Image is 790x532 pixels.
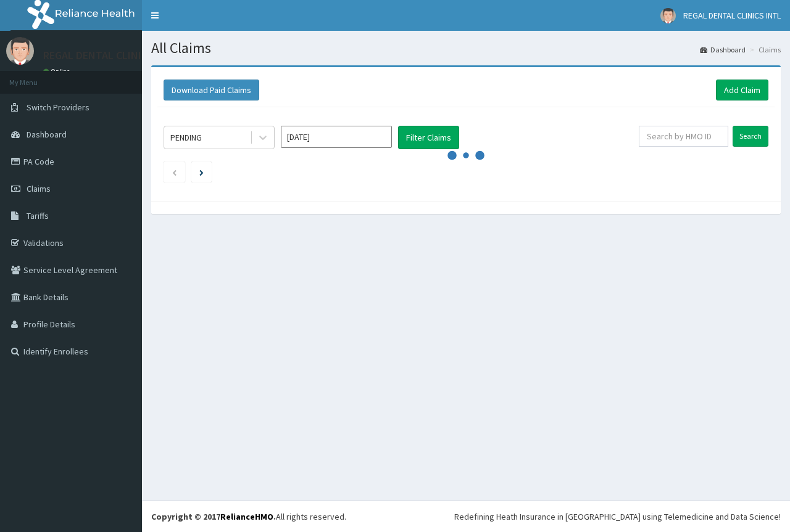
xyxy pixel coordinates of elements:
[142,501,790,532] footer: All rights reserved.
[398,126,459,149] button: Filter Claims
[683,10,781,21] span: REGAL DENTAL CLINICS INTL
[639,126,728,147] input: Search by HMO ID
[447,137,484,174] svg: audio-loading
[199,166,204,178] a: Next page
[733,126,768,147] input: Search
[27,102,89,113] span: Switch Providers
[43,50,179,61] p: REGAL DENTAL CLINICS INTL
[660,8,676,23] img: User Image
[27,183,51,194] span: Claims
[151,40,781,56] h1: All Claims
[220,511,273,522] a: RelianceHMO
[43,67,73,76] a: Online
[700,44,746,55] a: Dashboard
[281,126,392,148] input: Select Month and Year
[747,44,781,55] li: Claims
[27,210,49,221] span: Tariffs
[172,166,177,178] a: Previous page
[6,37,34,65] img: User Image
[170,131,202,144] div: PENDING
[164,80,259,100] button: Download Paid Claims
[716,80,768,100] a: Add Claim
[151,511,276,522] strong: Copyright © 2017 .
[27,129,67,140] span: Dashboard
[454,510,781,523] div: Redefining Heath Insurance in [GEOGRAPHIC_DATA] using Telemedicine and Data Science!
